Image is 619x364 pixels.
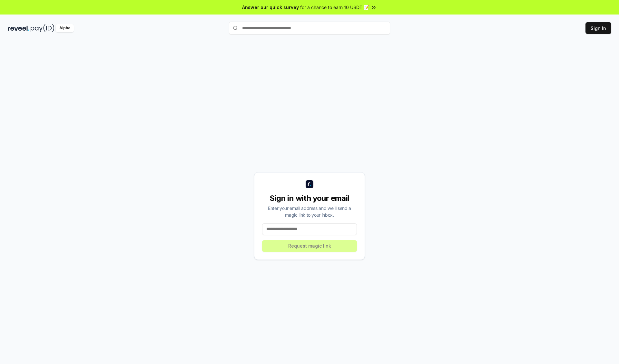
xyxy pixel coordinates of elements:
img: pay_id [31,24,54,32]
button: Sign In [585,22,611,34]
span: for a chance to earn 10 USDT 📝 [300,4,369,11]
div: Sign in with your email [262,193,357,203]
span: Answer our quick survey [242,4,299,11]
div: Enter your email address and we’ll send a magic link to your inbox. [262,205,357,218]
img: logo_small [306,180,313,188]
div: Alpha [56,24,74,32]
img: reveel_dark [8,24,29,32]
